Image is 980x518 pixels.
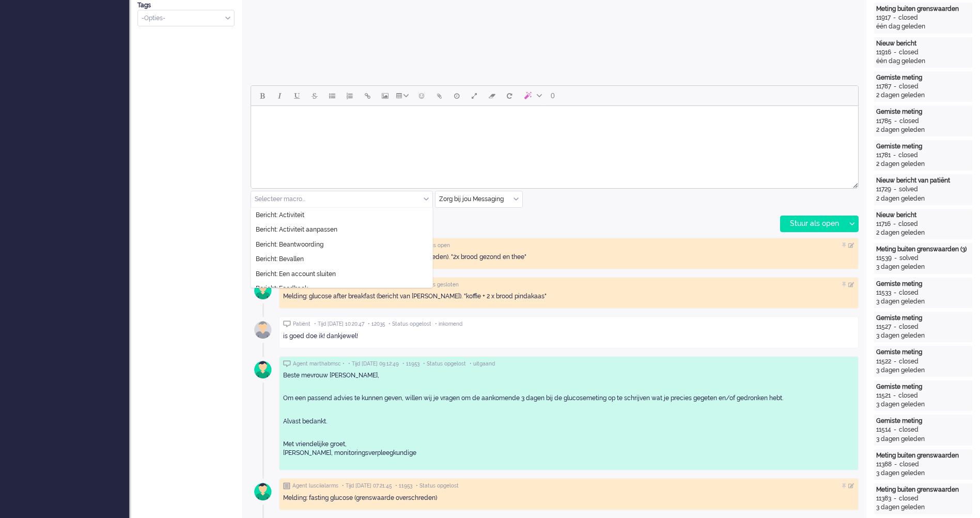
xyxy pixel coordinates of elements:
[876,126,970,134] div: 2 dagen geleden
[250,238,276,264] img: avatar
[342,482,392,490] span: • Tijd [DATE] 07:21:45
[388,321,431,328] span: • Status opgelost
[293,321,310,328] span: Patiënt
[394,87,413,104] button: Table
[876,73,970,82] div: Gemiste meting
[876,82,891,91] div: 11787
[251,237,432,252] li: Bericht: Beantwoording
[876,13,891,22] div: 11917
[891,323,899,331] div: -
[876,194,970,203] div: 2 dagen geleden
[251,267,432,282] li: Bericht: Een account sluiten
[251,281,432,296] li: Bericht: Feedback
[876,245,970,254] div: Meting buiten grenswaarden (3)
[891,288,899,297] div: -
[518,87,546,104] button: AI
[899,288,919,297] div: closed
[876,220,891,228] div: 11716
[416,482,459,490] span: • Status opgelost
[899,254,919,263] div: solved
[323,87,341,104] button: Bullet list
[546,87,559,104] button: 0
[876,503,970,512] div: 3 dagen geleden
[876,151,891,160] div: 11781
[283,440,854,458] p: Met vriendelijke groet, [PERSON_NAME], monitoringsverpleegkundige
[423,360,466,368] span: • Status opgelost
[891,425,899,434] div: -
[891,357,899,366] div: -
[898,13,918,22] div: closed
[876,211,970,220] div: Nieuw bericht
[876,417,970,425] div: Gemiste meting
[448,87,465,104] button: Delay message
[283,482,290,490] img: ic_note_grey.svg
[435,321,462,328] span: • inkomend
[876,460,892,469] div: 11388
[283,371,854,380] p: Beste mevrouw [PERSON_NAME],
[876,263,970,271] div: 3 dagen geleden
[876,22,970,31] div: één dag geleden
[899,357,919,366] div: closed
[876,91,970,100] div: 2 dagen geleden
[892,460,899,469] div: -
[348,360,399,368] span: • Tijd [DATE] 09:12:49
[876,485,970,494] div: Meting buiten grenswaarden
[899,48,919,57] div: closed
[256,225,337,234] span: Bericht: Activiteit aanpassen
[137,10,235,27] div: Select Tags
[899,82,919,91] div: closed
[251,252,432,267] li: Bericht: Bevallen
[876,435,970,444] div: 3 dagen geleden
[892,254,899,263] div: -
[283,494,854,502] div: Melding: fasting glucose (grenswaarde overschreden)
[253,87,271,104] button: Bold
[876,400,970,409] div: 3 dagen geleden
[876,314,970,323] div: Gemiste meting
[899,425,919,434] div: closed
[876,57,970,66] div: één dag geleden
[271,87,288,104] button: Italic
[899,117,919,126] div: closed
[876,228,970,237] div: 2 dagen geleden
[899,494,919,503] div: closed
[376,87,394,104] button: Insert/edit image
[470,360,495,368] span: • uitgaand
[256,270,336,279] span: Bericht: Een account sluiten
[283,417,854,426] p: Alvast bedankt.
[251,106,858,179] iframe: Rich Text Area
[876,383,970,391] div: Gemiste meting
[898,391,918,400] div: closed
[892,117,899,126] div: -
[876,366,970,375] div: 3 dagen geleden
[876,494,891,503] div: 11383
[898,151,918,160] div: closed
[891,391,898,400] div: -
[283,253,854,262] div: Melding: glucose after lunch (grenswaarde overschreden). "2x brood gezond en thee"
[876,288,891,297] div: 11533
[416,281,459,288] span: • Status gesloten
[876,5,970,13] div: Meting buiten grenswaarden
[551,92,555,100] span: 0
[849,179,858,188] div: Resize
[465,87,483,104] button: Fullscreen
[250,479,276,505] img: avatar
[283,360,291,367] img: ic_chat_grey.svg
[395,482,412,490] span: • 11953
[891,151,898,160] div: -
[876,348,970,357] div: Gemiste meting
[876,357,891,366] div: 11522
[876,391,891,400] div: 11521
[256,284,308,293] span: Bericht: Feedback
[876,176,970,185] div: Nieuw bericht van patiënt
[483,87,501,104] button: Clear formatting
[898,220,918,228] div: closed
[876,254,892,263] div: 11539
[876,280,970,288] div: Gemiste meting
[876,331,970,340] div: 3 dagen geleden
[283,332,854,341] div: is goed doe ik! dankjewel!
[891,185,899,194] div: -
[306,87,323,104] button: Strikethrough
[876,39,970,48] div: Nieuw bericht
[876,117,892,126] div: 11785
